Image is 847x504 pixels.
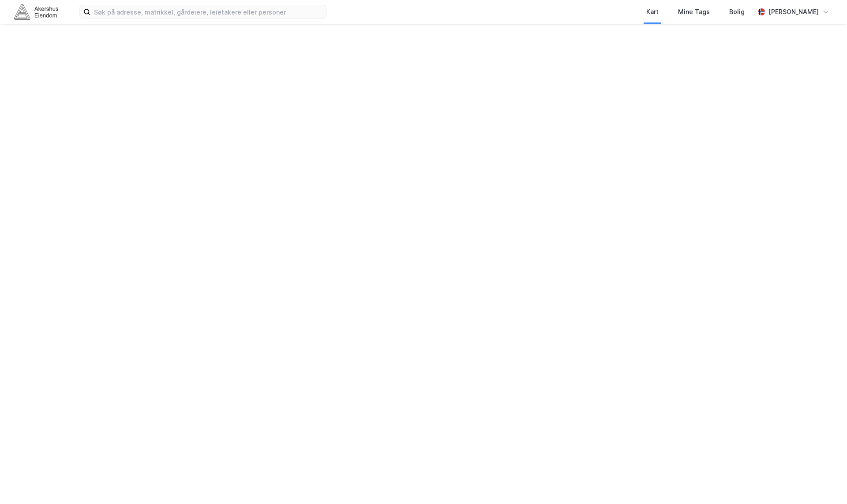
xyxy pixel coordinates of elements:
[14,4,58,19] img: akershus-eiendom-logo.9091f326c980b4bce74ccdd9f866810c.svg
[803,462,847,504] iframe: Chat Widget
[678,7,710,17] div: Mine Tags
[729,7,745,17] div: Bolig
[646,7,659,17] div: Kart
[803,462,847,504] div: Kontrollprogram for chat
[768,7,819,17] div: [PERSON_NAME]
[90,5,326,19] input: Søk på adresse, matrikkel, gårdeiere, leietakere eller personer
